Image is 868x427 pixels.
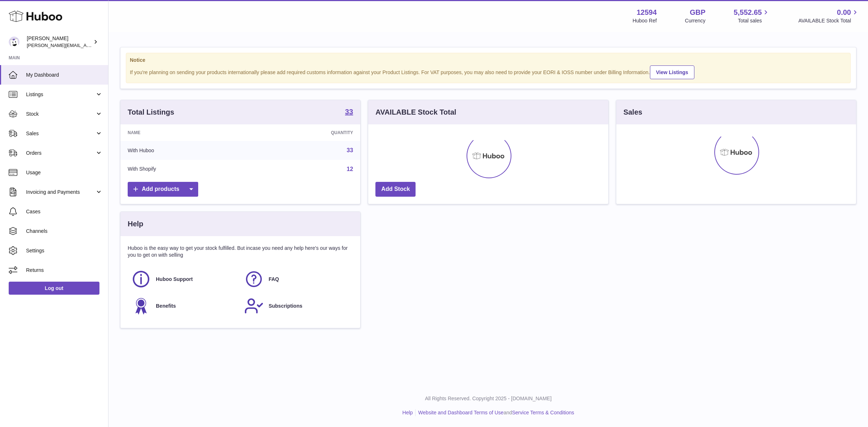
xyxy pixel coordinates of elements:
[26,247,103,254] span: Settings
[156,276,193,283] span: Huboo Support
[156,303,176,309] span: Benefits
[798,17,859,24] span: AVAILABLE Stock Total
[416,409,574,416] li: and
[347,166,353,172] a: 12
[375,182,416,197] a: Add Stock
[375,107,456,117] h3: AVAILABLE Stock Total
[26,150,95,157] span: Orders
[738,17,770,24] span: Total sales
[512,410,574,415] a: Service Terms & Conditions
[26,111,95,118] span: Stock
[131,269,237,289] a: Huboo Support
[734,8,762,17] span: 5,552.65
[26,169,103,176] span: Usage
[624,107,642,117] h3: Sales
[798,8,859,24] a: 0.00 AVAILABLE Stock Total
[637,8,657,17] strong: 12594
[26,91,95,98] span: Listings
[633,17,657,24] div: Huboo Ref
[26,228,103,235] span: Channels
[26,189,95,196] span: Invoicing and Payments
[418,410,503,415] a: Website and Dashboard Terms of Use
[403,410,413,415] a: Help
[114,395,862,402] p: All Rights Reserved. Copyright 2025 - [DOMAIN_NAME]
[120,124,250,141] th: Name
[27,35,92,49] div: [PERSON_NAME]
[269,303,302,309] span: Subscriptions
[26,130,95,137] span: Sales
[128,219,143,229] h3: Help
[9,37,20,47] img: owen@wearemakewaves.com
[130,57,847,64] strong: Notice
[345,108,353,117] a: 33
[9,282,99,295] a: Log out
[26,267,103,274] span: Returns
[690,8,705,17] strong: GBP
[269,276,279,283] span: FAQ
[130,64,847,79] div: If you're planning on sending your products internationally please add required customs informati...
[347,147,353,153] a: 33
[734,8,770,24] a: 5,552.65 Total sales
[345,108,353,115] strong: 33
[26,208,103,215] span: Cases
[650,65,694,79] a: View Listings
[244,269,350,289] a: FAQ
[120,141,250,160] td: With Huboo
[27,42,145,48] span: [PERSON_NAME][EMAIL_ADDRESS][DOMAIN_NAME]
[250,124,361,141] th: Quantity
[26,72,103,78] span: My Dashboard
[131,296,237,316] a: Benefits
[128,245,353,259] p: Huboo is the easy way to get your stock fulfilled. But incase you need any help here's our ways f...
[128,182,198,197] a: Add products
[837,8,851,17] span: 0.00
[685,17,706,24] div: Currency
[120,160,250,179] td: With Shopify
[128,107,174,117] h3: Total Listings
[244,296,350,316] a: Subscriptions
